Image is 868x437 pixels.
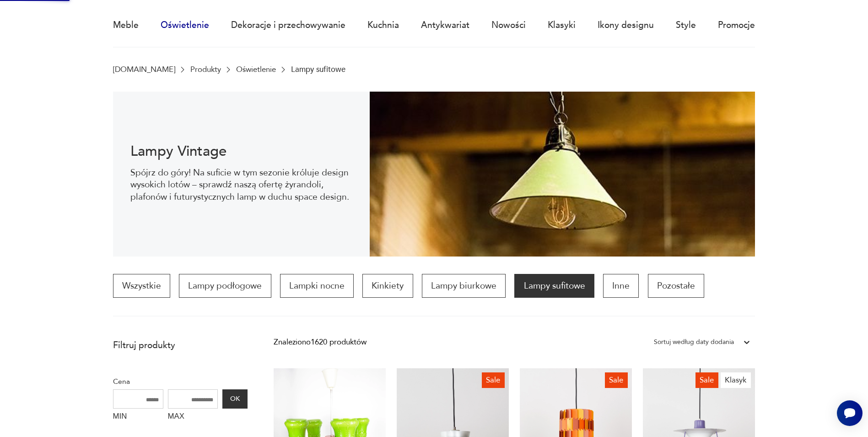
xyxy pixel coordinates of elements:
[113,376,248,388] p: Cena
[236,65,276,74] a: Oświetlenie
[291,65,345,74] p: Lampy sufitowe
[367,4,399,46] a: Kuchnia
[654,336,734,348] div: Sortuj według daty dodania
[370,92,755,257] img: Lampy sufitowe w stylu vintage
[676,4,696,46] a: Style
[837,400,863,426] iframe: Smartsupp widget button
[161,4,209,46] a: Oświetlenie
[280,274,354,298] a: Lampki nocne
[598,4,654,46] a: Ikony designu
[421,4,469,46] a: Antykwariat
[491,4,526,46] a: Nowości
[113,339,248,351] p: Filtruj produkty
[274,336,367,348] div: Znaleziono 1620 produktów
[718,4,755,46] a: Promocje
[422,274,506,298] a: Lampy biurkowe
[190,65,221,74] a: Produkty
[113,409,163,426] label: MIN
[548,4,576,46] a: Klasyki
[514,274,594,298] a: Lampy sufitowe
[113,65,175,74] a: [DOMAIN_NAME]
[130,145,352,158] h1: Lampy Vintage
[648,274,704,298] a: Pozostałe
[603,274,639,298] a: Inne
[179,274,271,298] a: Lampy podłogowe
[113,4,139,46] a: Meble
[231,4,345,46] a: Dekoracje i przechowywanie
[222,389,247,409] button: OK
[362,274,413,298] a: Kinkiety
[113,274,170,298] a: Wszystkie
[168,409,218,426] label: MAX
[130,167,352,203] p: Spójrz do góry! Na suficie w tym sezonie króluje design wysokich lotów – sprawdź naszą ofertę żyr...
